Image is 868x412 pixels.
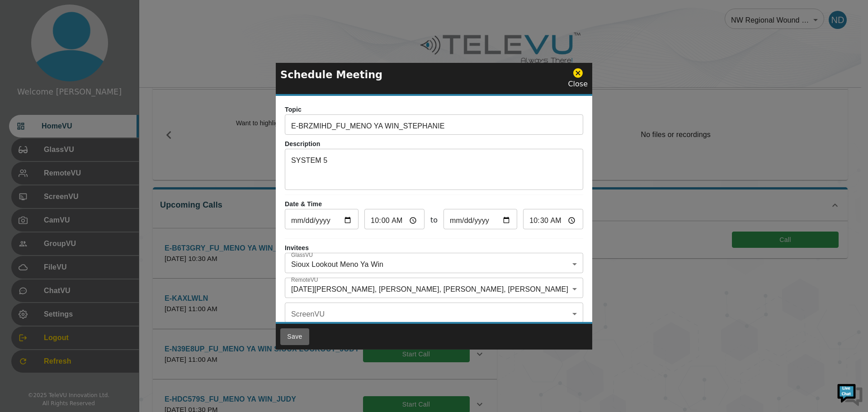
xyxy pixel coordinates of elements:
span: We're online! [52,114,125,205]
textarea: Type your message and hit 'Enter' [5,247,172,279]
img: Chat Widget [836,380,863,407]
p: Description [285,139,583,149]
p: Date & Time [285,199,583,209]
div: Close [568,67,588,90]
div: Minimize live chat window [148,5,170,26]
div: ​ [285,305,583,323]
div: Chat with us now [47,47,152,59]
textarea: SYSTEM 5 [291,155,577,186]
div: Sioux Lookout Meno Ya Win [285,255,583,273]
span: to [430,215,438,226]
p: Schedule Meeting [280,67,382,82]
div: [DATE][PERSON_NAME], [PERSON_NAME], [PERSON_NAME], [PERSON_NAME] [285,280,583,298]
button: Save [280,328,309,345]
p: Topic [285,105,583,114]
p: Invitees [285,243,583,253]
img: d_736959983_company_1615157101543_736959983 [15,42,38,65]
